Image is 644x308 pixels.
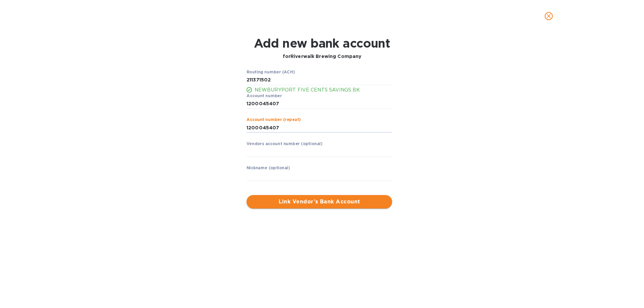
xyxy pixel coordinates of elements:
label: Account number (repeat) [247,118,301,122]
span: Link Vendor’s Bank Account [252,198,387,206]
label: Routing number (ACH) [247,70,295,74]
b: for Riverwalk Brewing Company [283,54,362,59]
p: NEWBURYPORT FIVE CENTS SAVINGS BK [255,86,392,94]
label: Vendors account number (optional) [247,142,322,146]
button: close [541,8,557,24]
h1: Add new bank account [254,36,390,50]
label: Nickname (optional) [247,166,290,170]
label: Account number [247,94,282,98]
button: Link Vendor’s Bank Account [247,195,392,208]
